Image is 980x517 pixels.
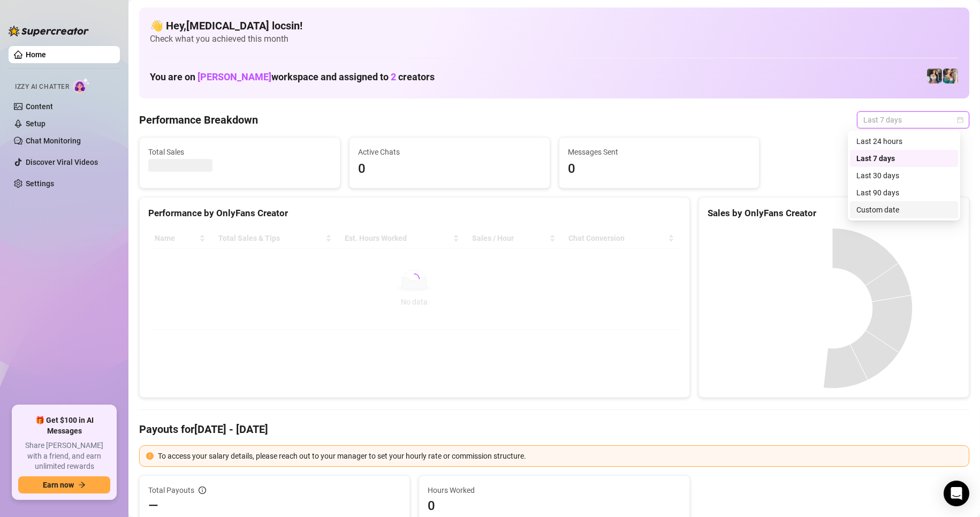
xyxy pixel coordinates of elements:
div: To access your salary details, please reach out to your manager to set your hourly rate or commis... [158,450,962,462]
img: logo-BBDzfeDw.svg [9,26,89,36]
div: Sales by OnlyFans Creator [708,206,960,221]
div: Performance by OnlyFans Creator [148,206,681,221]
span: 0 [428,497,680,514]
span: Messages Sent [568,146,751,158]
span: Izzy AI Chatter [15,82,69,92]
span: 2 [391,71,396,82]
span: 🎁 Get $100 in AI Messages [18,415,110,436]
div: Last 30 days [850,167,958,184]
span: Share [PERSON_NAME] with a friend, and earn unlimited rewards [18,440,110,472]
span: 0 [568,159,751,179]
a: Settings [26,179,54,188]
img: Zaddy [943,69,958,83]
span: exclamation-circle [146,452,154,460]
span: Check what you achieved this month [150,33,959,45]
span: Hours Worked [428,484,680,496]
span: Total Sales [148,146,331,158]
div: Last 90 days [856,187,952,199]
span: Earn now [43,481,74,489]
a: Discover Viral Videos [26,158,98,166]
span: info-circle [199,486,206,494]
h4: Payouts for [DATE] - [DATE] [139,422,969,437]
div: Last 24 hours [856,135,952,147]
span: Active Chats [358,146,541,158]
span: — [148,497,158,514]
h4: 👋 Hey, [MEDICAL_DATA] locsin ! [150,18,959,33]
div: Last 90 days [850,184,958,201]
img: AI Chatter [73,78,90,93]
img: Katy [927,69,942,83]
h1: You are on workspace and assigned to creators [150,71,435,83]
a: Content [26,102,53,111]
span: loading [409,273,420,284]
a: Home [26,50,46,59]
div: Open Intercom Messenger [944,481,969,506]
div: Last 30 days [856,170,952,181]
button: Earn nowarrow-right [18,476,110,493]
div: Last 7 days [856,153,952,164]
span: [PERSON_NAME] [197,71,271,82]
span: arrow-right [78,481,86,489]
div: Last 7 days [850,150,958,167]
div: Last 24 hours [850,133,958,150]
span: 0 [358,159,541,179]
span: Last 7 days [863,112,963,128]
a: Chat Monitoring [26,136,81,145]
div: Custom date [850,201,958,218]
div: Custom date [856,204,952,216]
h4: Performance Breakdown [139,112,258,127]
a: Setup [26,119,45,128]
span: Total Payouts [148,484,194,496]
span: calendar [957,117,963,123]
